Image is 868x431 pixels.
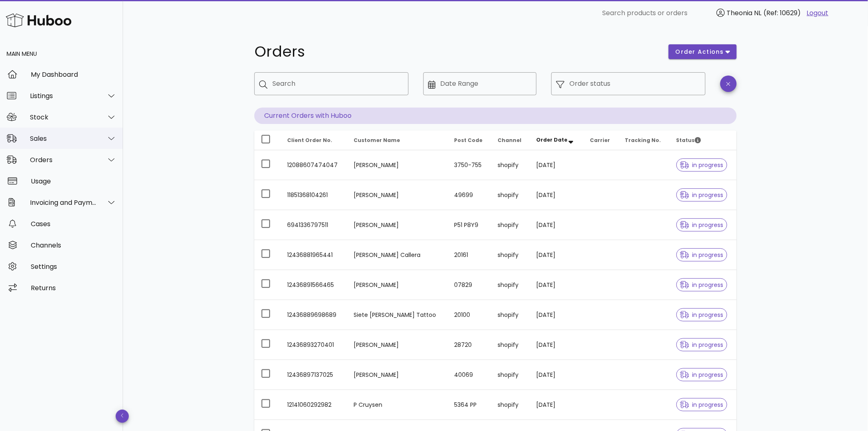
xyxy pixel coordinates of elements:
[676,137,701,144] span: Status
[491,210,530,240] td: shopify
[347,210,448,240] td: [PERSON_NAME]
[281,180,347,210] td: 11851368104261
[281,330,347,360] td: 12436893270401
[281,390,347,420] td: 12141060292982
[530,300,584,330] td: [DATE]
[675,48,724,56] span: order actions
[530,240,584,270] td: [DATE]
[764,8,801,18] span: (Ref: 10629)
[347,240,448,270] td: [PERSON_NAME] Callera
[281,360,347,390] td: 12436897137025
[680,162,724,168] span: in progress
[590,137,610,144] span: Carrier
[530,150,584,180] td: [DATE]
[530,131,584,150] th: Order Date: Sorted descending. Activate to remove sorting.
[680,282,724,288] span: in progress
[680,402,724,408] span: in progress
[530,180,584,210] td: [DATE]
[448,330,491,360] td: 28720
[680,192,724,198] span: in progress
[491,131,530,150] th: Channel
[347,360,448,390] td: [PERSON_NAME]
[347,131,448,150] th: Customer Name
[30,199,97,206] div: Invoicing and Payments
[347,300,448,330] td: Siete [PERSON_NAME] Tattoo
[30,113,97,121] div: Stock
[347,270,448,300] td: [PERSON_NAME]
[680,342,724,348] span: in progress
[347,180,448,210] td: [PERSON_NAME]
[491,330,530,360] td: shopify
[491,180,530,210] td: shopify
[455,137,483,144] span: Post Code
[281,240,347,270] td: 12436881965441
[536,136,567,143] span: Order Date
[680,252,724,258] span: in progress
[31,71,116,78] div: My Dashboard
[491,150,530,180] td: shopify
[584,131,619,150] th: Carrier
[448,390,491,420] td: 5364 PP
[491,360,530,390] td: shopify
[670,131,737,150] th: Status
[31,284,116,292] div: Returns
[619,131,670,150] th: Tracking No.
[625,137,661,144] span: Tracking No.
[530,390,584,420] td: [DATE]
[347,150,448,180] td: [PERSON_NAME]
[448,210,491,240] td: P51 P8Y9
[680,312,724,318] span: in progress
[281,150,347,180] td: 12088607474047
[281,210,347,240] td: 6941336797511
[448,131,491,150] th: Post Code
[281,131,347,150] th: Client Order No.
[448,150,491,180] td: 3750-755
[669,44,737,59] button: order actions
[347,390,448,420] td: P Cruysen
[448,270,491,300] td: 07829
[491,270,530,300] td: shopify
[31,220,116,228] div: Cases
[727,8,762,18] span: Theonia NL
[281,300,347,330] td: 12436889698689
[448,300,491,330] td: 20100
[530,270,584,300] td: [DATE]
[491,390,530,420] td: shopify
[254,108,737,124] p: Current Orders with Huboo
[30,156,97,164] div: Orders
[498,137,521,144] span: Channel
[354,137,400,144] span: Customer Name
[31,177,116,185] div: Usage
[31,263,116,271] div: Settings
[530,360,584,390] td: [DATE]
[347,330,448,360] td: [PERSON_NAME]
[30,92,97,100] div: Listings
[530,330,584,360] td: [DATE]
[491,240,530,270] td: shopify
[491,300,530,330] td: shopify
[530,210,584,240] td: [DATE]
[680,222,724,228] span: in progress
[448,180,491,210] td: 49699
[281,270,347,300] td: 12436891566465
[254,44,659,59] h1: Orders
[287,137,332,144] span: Client Order No.
[807,8,829,18] a: Logout
[448,360,491,390] td: 40069
[680,372,724,378] span: in progress
[6,11,71,29] img: Huboo Logo
[30,135,97,142] div: Sales
[31,241,116,249] div: Channels
[448,240,491,270] td: 20161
